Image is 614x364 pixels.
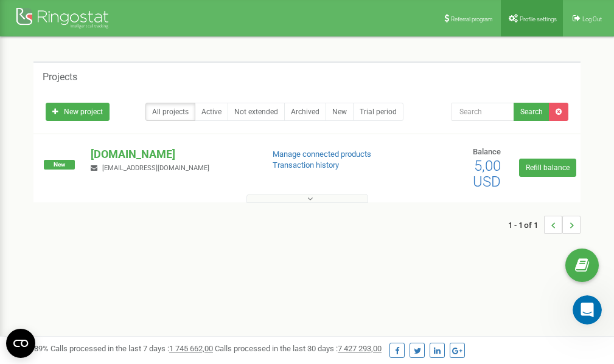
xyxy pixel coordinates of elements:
a: Refill balance [519,159,576,177]
a: All projects [145,103,195,121]
h5: Projects [43,72,77,83]
a: Trial period [353,103,403,121]
span: [EMAIL_ADDRESS][DOMAIN_NAME] [102,164,209,172]
input: Search [452,103,514,121]
nav: ... [508,204,581,246]
span: 1 - 1 of 1 [508,216,544,234]
a: Transaction history [273,160,339,170]
p: [DOMAIN_NAME] [91,146,253,162]
span: Calls processed in the last 30 days : [215,344,382,353]
a: New [326,103,354,121]
u: 1 745 662,00 [169,344,213,353]
a: New project [46,103,110,121]
a: Active [195,103,228,121]
span: Calls processed in the last 7 days : [51,344,213,353]
iframe: Intercom live chat [573,295,602,325]
u: 7 427 293,00 [338,344,382,353]
span: Balance [473,147,501,156]
span: New [44,160,75,170]
span: Referral program [451,16,493,22]
button: Open CMP widget [6,329,35,358]
a: Archived [284,103,326,121]
a: Not extended [228,103,285,121]
span: Profile settings [520,16,557,22]
a: Manage connected products [273,149,371,159]
span: Log Out [582,16,602,22]
button: Search [514,103,549,121]
span: 5,00 USD [473,157,501,190]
